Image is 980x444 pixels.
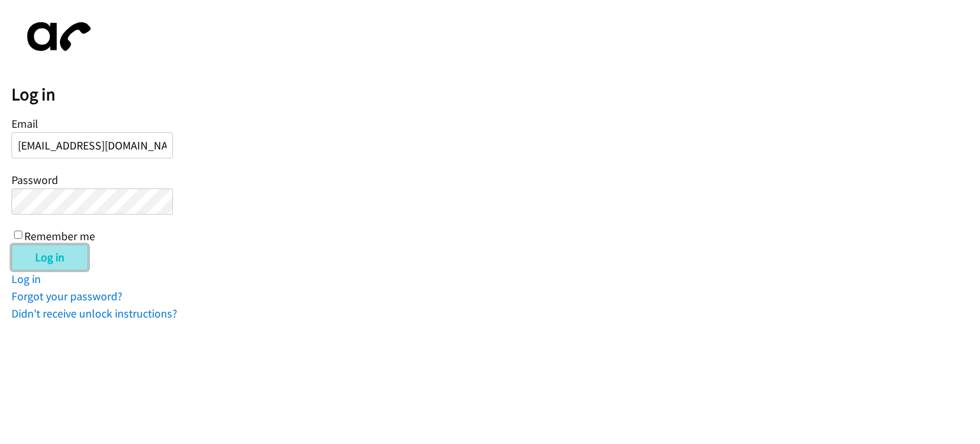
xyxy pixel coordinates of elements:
[11,84,980,105] h2: Log in
[11,11,101,62] img: aphone-8a226864a2ddd6a5e75d1ebefc011f4aa8f32683c2d82f3fb0802fe031f96514.svg
[11,289,122,303] a: Forgot your password?
[11,306,177,321] a: Didn't receive unlock instructions?
[11,272,41,286] a: Log in
[11,172,58,187] label: Password
[11,245,88,270] input: Log in
[11,116,38,131] label: Email
[24,229,95,243] label: Remember me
